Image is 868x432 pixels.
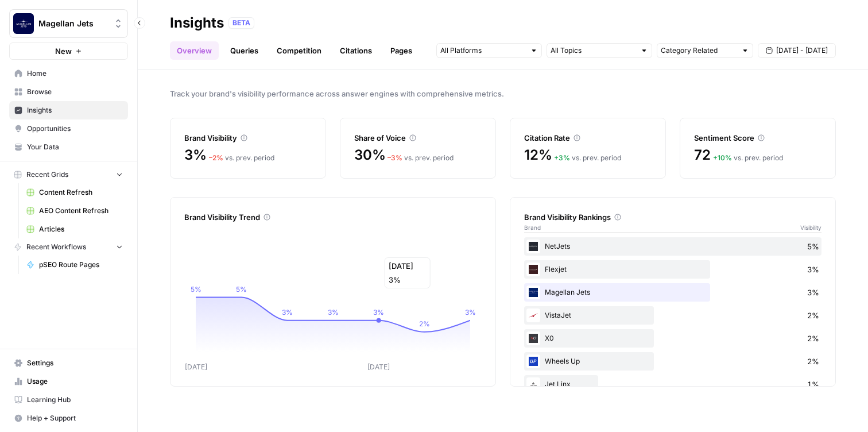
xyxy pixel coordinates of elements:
[39,260,123,270] span: pSEO Route Pages
[270,41,328,60] a: Competition
[526,354,540,368] img: xlqcxs388ft81bxbulj751dueudh
[170,14,224,32] div: Insights
[524,352,821,371] div: Wheels Up
[524,211,821,223] div: Brand Visibility Rankings
[524,260,821,279] div: Flexjet
[185,362,207,371] tspan: [DATE]
[387,153,454,163] div: vs. prev. period
[776,45,828,56] span: [DATE] - [DATE]
[9,354,128,372] a: Settings
[554,153,621,163] div: vs. prev. period
[524,132,652,144] div: Citation Rate
[526,240,540,253] img: kzd67fw6s4h6ywxkyqr9tq42xltv
[21,220,128,238] a: Articles
[807,264,819,275] span: 3%
[9,138,128,156] a: Your Data
[170,88,836,99] span: Track your brand's visibility performance across answer engines with comprehensive metrics.
[328,308,339,317] tspan: 3%
[524,306,821,325] div: VistaJet
[526,308,540,322] img: 13r37pxhntn08c0i6w82ofphbnpt
[27,395,123,405] span: Learning Hub
[9,101,128,119] a: Insights
[27,87,123,97] span: Browse
[27,413,123,423] span: Help + Support
[524,329,821,348] div: X0
[209,153,223,162] span: – 2 %
[21,183,128,202] a: Content Refresh
[354,146,385,164] span: 30%
[367,362,390,371] tspan: [DATE]
[807,356,819,367] span: 2%
[694,132,821,144] div: Sentiment Score
[661,45,737,56] input: Category Related
[373,308,384,317] tspan: 3%
[694,146,711,164] span: 72
[807,310,819,321] span: 2%
[9,409,128,427] button: Help + Support
[13,13,34,34] img: Magellan Jets Logo
[27,142,123,152] span: Your Data
[27,358,123,368] span: Settings
[9,43,128,60] button: New
[9,391,128,409] a: Learning Hub
[27,105,123,115] span: Insights
[209,153,274,163] div: vs. prev. period
[383,41,419,60] a: Pages
[387,153,402,162] span: – 3 %
[26,242,86,252] span: Recent Workflows
[807,379,819,390] span: 1%
[191,285,201,294] tspan: 5%
[807,287,819,298] span: 3%
[758,43,836,58] button: [DATE] - [DATE]
[39,187,123,198] span: Content Refresh
[526,263,540,276] img: ikn7glbabjgr3aecqwhngpzj7pyb
[524,223,541,232] span: Brand
[526,286,540,299] img: mwu1mlwpd2hfch39zk74ivg7kn47
[21,202,128,220] a: AEO Content Refresh
[333,41,379,60] a: Citations
[524,375,821,394] div: Jet Linx
[9,166,128,183] button: Recent Grids
[551,45,635,56] input: All Topics
[526,331,540,345] img: 3m69saf3rvg34ct9xgkj7v2iz54g
[354,132,482,144] div: Share of Voice
[223,41,265,60] a: Queries
[524,283,821,302] div: Magellan Jets
[9,372,128,391] a: Usage
[807,333,819,344] span: 2%
[26,169,68,180] span: Recent Grids
[9,64,128,83] a: Home
[184,211,482,223] div: Brand Visibility Trend
[800,223,821,232] span: Visibility
[524,146,552,164] span: 12%
[465,308,476,317] tspan: 3%
[282,308,293,317] tspan: 3%
[27,68,123,79] span: Home
[9,238,128,256] button: Recent Workflows
[27,376,123,387] span: Usage
[713,153,783,163] div: vs. prev. period
[184,146,207,164] span: 3%
[228,17,254,29] div: BETA
[39,224,123,234] span: Articles
[184,132,312,144] div: Brand Visibility
[807,241,819,252] span: 5%
[440,45,525,56] input: All Platforms
[9,9,128,38] button: Workspace: Magellan Jets
[236,285,247,294] tspan: 5%
[39,206,123,216] span: AEO Content Refresh
[9,83,128,101] a: Browse
[9,119,128,138] a: Opportunities
[170,41,219,60] a: Overview
[21,256,128,274] a: pSEO Route Pages
[38,18,108,29] span: Magellan Jets
[526,377,540,391] img: pt6pzr0tnazgpkzh7yd34776ql3l
[55,45,72,57] span: New
[554,153,570,162] span: + 3 %
[713,153,732,162] span: + 10 %
[27,124,123,134] span: Opportunities
[524,237,821,256] div: NetJets
[419,319,430,328] tspan: 2%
